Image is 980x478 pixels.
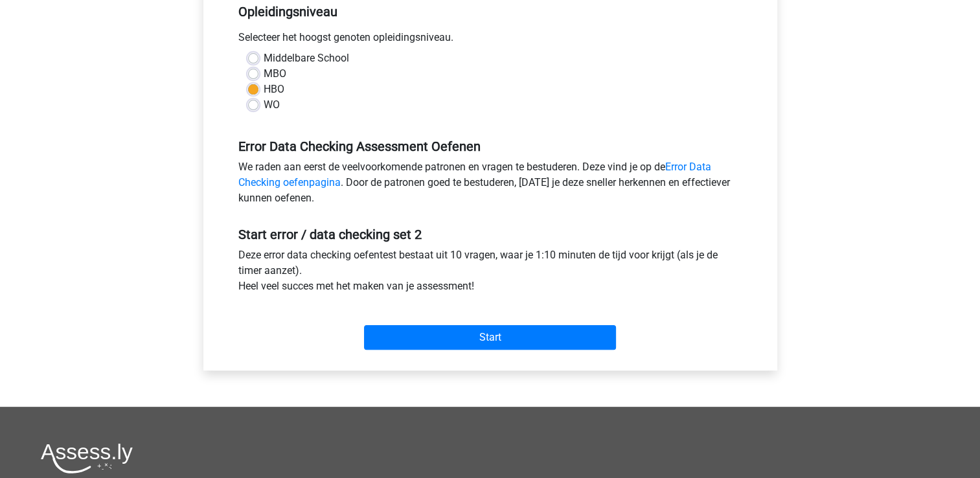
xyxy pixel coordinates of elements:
label: Middelbare School [264,51,349,66]
h5: Start error / data checking set 2 [238,227,742,242]
h5: Error Data Checking Assessment Oefenen [238,139,742,154]
label: MBO [264,66,286,82]
div: Deze error data checking oefentest bestaat uit 10 vragen, waar je 1:10 minuten de tijd voor krijg... [229,247,752,299]
label: WO [264,97,280,113]
img: Assessly logo [41,443,133,473]
input: Start [364,325,616,350]
div: Selecteer het hoogst genoten opleidingsniveau. [229,30,752,51]
div: We raden aan eerst de veelvoorkomende patronen en vragen te bestuderen. Deze vind je op de . Door... [229,159,752,211]
label: HBO [264,82,284,97]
